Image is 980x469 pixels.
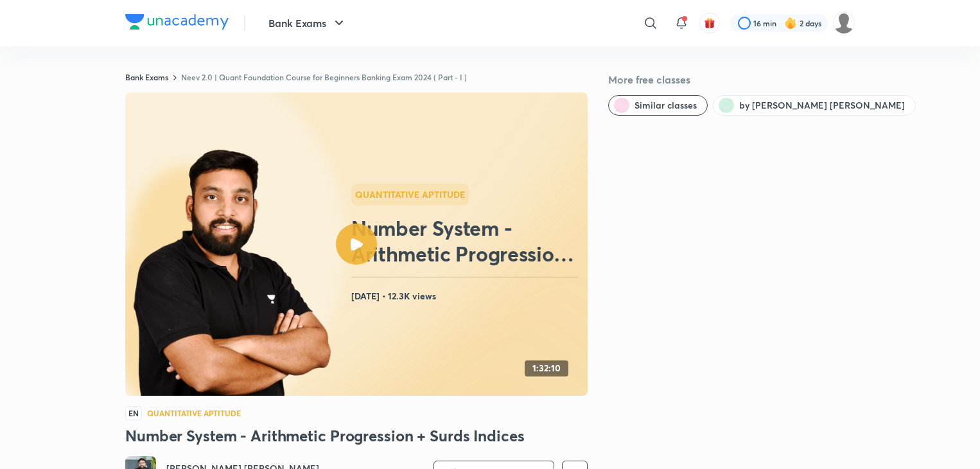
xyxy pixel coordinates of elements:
[261,10,354,36] button: Bank Exams
[739,99,905,112] span: by Arun Singh Rawat
[704,17,715,29] img: avatar
[784,17,797,30] img: streak
[608,72,855,87] h5: More free classes
[125,425,588,446] h3: Number System - Arithmetic Progression + Surds Indices
[532,363,561,374] h4: 1:32:10
[125,406,142,420] span: EN
[147,409,241,417] h4: Quantitative Aptitude
[699,13,720,33] button: avatar
[351,215,582,267] h2: Number System - Arithmetic Progression + Surds Indices
[833,12,855,34] img: Asish Rudra
[125,14,229,33] a: Company Logo
[125,72,168,82] a: Bank Exams
[713,95,916,116] button: by Arun Singh Rawat
[351,288,582,305] h4: [DATE] • 12.3K views
[181,72,467,82] a: Neev 2.0 | Quant Foundation Course for Beginners Banking Exam 2024 ( Part - I )
[634,99,697,112] span: Similar classes
[125,14,229,30] img: Company Logo
[608,95,708,116] button: Similar classes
